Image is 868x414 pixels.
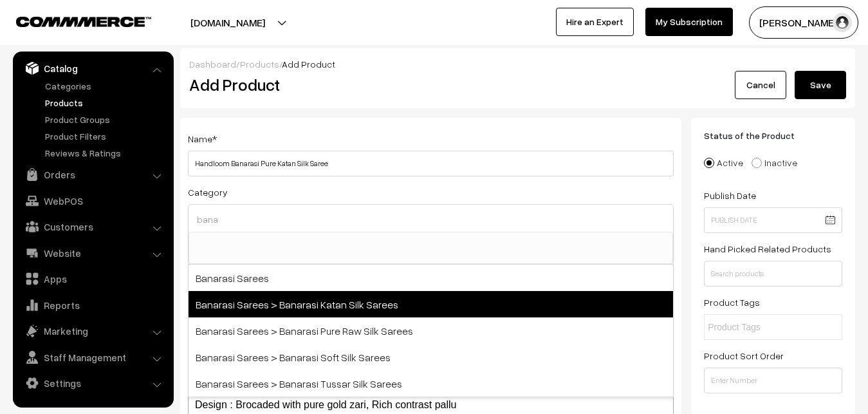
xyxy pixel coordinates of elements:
a: Categories [42,79,169,93]
a: Marketing [16,319,169,343]
label: Inactive [752,156,797,169]
div: / / [189,57,846,71]
a: Customers [16,215,169,238]
label: Hand Picked Related Products [704,242,831,256]
button: [PERSON_NAME] [749,6,858,39]
a: Staff Management [16,346,169,369]
input: Search products [704,261,842,287]
span: Banarasi Sarees > Banarasi Katan Silk Sarees [189,291,673,317]
label: Publish Date [704,189,756,202]
span: Banarasi Sarees [189,265,673,291]
img: COMMMERCE [16,17,151,26]
h2: Add Product [189,75,677,95]
label: Name [188,132,217,146]
button: [DOMAIN_NAME] [145,6,310,39]
label: Active [704,156,743,169]
label: Product Tags [704,296,760,309]
span: Banarasi Sarees > Banarasi Pure Raw Silk Sarees [189,317,673,344]
label: Product Sort Order [704,349,784,362]
a: Product Groups [42,113,169,126]
a: Website [16,241,169,265]
a: Products [42,96,169,109]
a: Apps [16,267,169,290]
a: Catalog [16,57,169,80]
span: Banarasi Sarees > Banarasi Tussar Silk Sarees [189,370,673,397]
a: Orders [16,163,169,186]
a: Cancel [735,71,786,99]
span: Add Product [282,59,335,70]
span: Status of the Product [704,130,810,141]
input: Choose option [194,210,668,229]
input: Enter Number [704,368,842,393]
a: WebPOS [16,189,169,212]
a: Reports [16,294,169,317]
a: Hire an Expert [556,8,634,36]
input: Name [188,151,674,176]
a: Dashboard [189,59,236,70]
a: COMMMERCE [16,13,129,28]
a: Product Filters [42,129,169,143]
img: user [833,13,852,32]
a: Reviews & Ratings [42,146,169,160]
span: Banarasi Sarees > Banarasi Soft Silk Sarees [189,344,673,370]
input: Publish Date [704,207,842,233]
a: My Subscription [645,8,733,36]
a: Settings [16,372,169,395]
button: Save [795,71,846,99]
input: Product Tags [708,321,820,334]
a: Products [240,59,279,70]
label: Category [188,185,228,199]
